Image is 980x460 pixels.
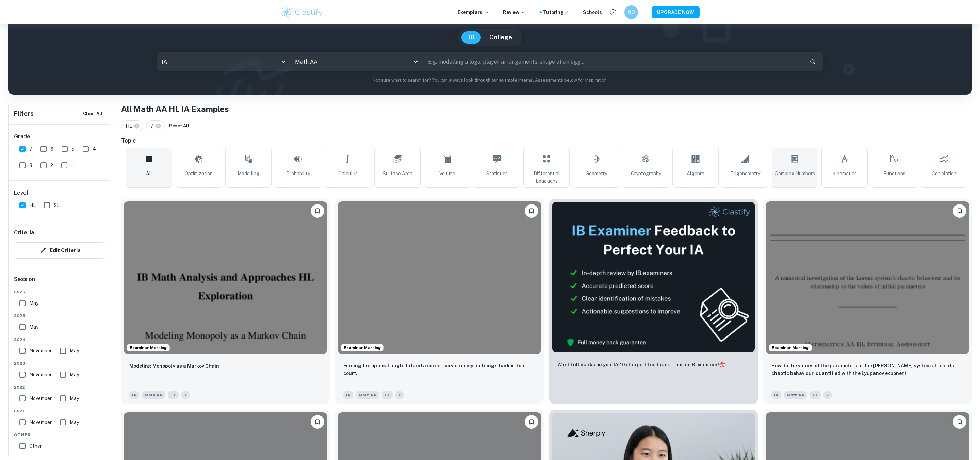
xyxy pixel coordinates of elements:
span: HL [29,201,36,209]
span: 2 [50,162,53,169]
span: 2022 [14,384,105,390]
button: College [483,31,519,44]
button: Bookmark [311,204,324,218]
h1: All Math AA HL IA Examples [121,103,972,115]
span: Volume [439,170,455,177]
button: UPGRADE NOW [652,6,700,18]
span: Trigonometry [730,170,760,177]
span: 7 [395,391,404,399]
button: Bookmark [525,204,538,218]
button: Open [411,57,421,66]
img: Math AA IA example thumbnail: How do the values of the parameters of t [766,201,969,354]
span: 4 [93,145,96,153]
a: Schools [583,9,602,16]
span: 6 [50,145,53,153]
p: Not sure what to search for? You can always look through our example Internal Assessments below f... [14,77,966,84]
span: November [29,347,52,355]
p: How do the values of the parameters of the Lorenz system affect its chaotic behaviour, quantified... [771,362,964,377]
button: Bookmark [953,204,966,218]
span: Optimization [185,170,213,177]
span: HL [168,391,179,399]
h6: NO [627,9,635,16]
h6: Session [14,275,105,289]
span: Geometry [586,170,607,177]
span: Math AA [784,391,807,399]
button: Bookmark [311,415,324,429]
span: Calculus [338,170,358,177]
span: 2026 [14,289,105,295]
span: Kinematics [832,170,857,177]
span: 2024 [14,336,105,343]
span: 7 [181,391,190,399]
button: Bookmark [953,415,966,429]
img: Clastify logo [280,5,324,19]
span: IA [129,391,139,399]
span: May [70,418,79,426]
span: Examiner Marking [769,345,812,351]
p: Exemplars [458,9,489,16]
button: Clear All [81,109,104,119]
span: May [70,371,79,378]
button: Bookmark [525,415,538,429]
span: 7 [823,391,832,399]
h6: Grade [14,133,105,141]
a: ThumbnailWant full marks on yourIA? Get expert feedback from an IB examiner! [549,199,758,404]
p: Want full marks on your IA ? Get expert feedback from an IB examiner! [557,361,725,368]
span: Other [29,442,42,450]
span: 2025 [14,313,105,319]
button: IB [461,31,481,44]
img: Thumbnail [552,201,755,352]
span: Functions [883,170,905,177]
span: Surface Area [383,170,412,177]
h6: Topic [121,137,972,145]
span: IA [343,391,353,399]
span: November [29,395,52,402]
h6: Level [14,189,105,197]
button: NO [624,5,638,19]
span: Cryptography [631,170,661,177]
span: 2023 [14,360,105,366]
span: HL [810,391,821,399]
img: Math AA IA example thumbnail: Modeling Monopoly as a Markov Chain [124,201,327,354]
p: Modeling Monopoly as a Markov Chain [129,362,219,370]
span: May [70,347,79,355]
span: November [29,418,52,426]
span: Statistics [486,170,508,177]
button: Search [807,56,818,67]
img: Math AA IA example thumbnail: Finding the optimal angle to land a corn [338,201,541,354]
span: November [29,371,52,378]
span: May [29,323,38,331]
span: HL [126,122,135,130]
span: Math AA [356,391,379,399]
div: IA [157,52,290,71]
span: Examiner Marking [341,345,383,351]
span: 3 [29,162,32,169]
span: 5 [71,145,75,153]
a: Examiner MarkingBookmarkHow do the values of the parameters of the Lorenz system affect its chaot... [763,199,972,404]
span: 2021 [14,408,105,414]
span: Differential Equations [526,170,567,185]
span: May [29,299,38,307]
span: IA [771,391,781,399]
span: Examiner Marking [127,345,169,351]
p: Review [503,9,526,16]
button: Help and Feedback [607,6,619,18]
span: HL [382,391,393,399]
span: Other [14,432,105,438]
h6: Filters [14,109,34,118]
span: Correlation [932,170,957,177]
span: 🎯 [719,362,725,367]
span: May [70,395,79,402]
span: Algebra [687,170,704,177]
a: Tutoring [543,9,569,16]
span: 1 [71,162,73,169]
button: Reset All [167,121,191,131]
span: SL [54,201,60,209]
span: 7 [29,145,32,153]
span: Modelling [238,170,259,177]
a: Examiner MarkingBookmarkFinding the optimal angle to land a corner service in my building’s badmi... [335,199,544,404]
span: 7 [150,122,157,130]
